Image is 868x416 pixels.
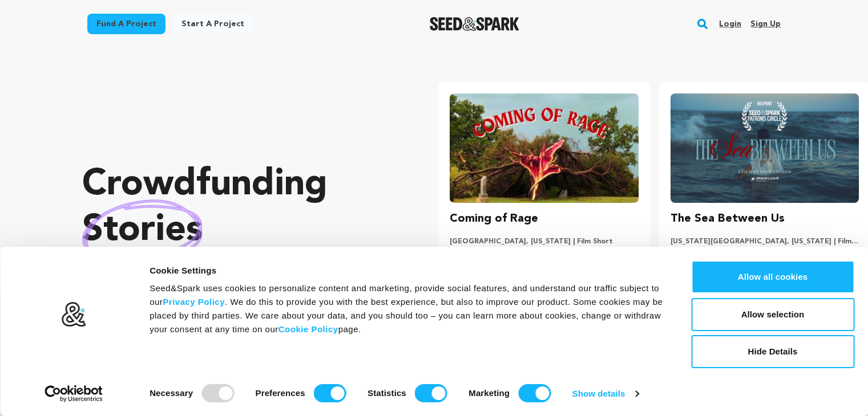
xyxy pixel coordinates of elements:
[750,15,781,33] a: Sign up
[278,324,338,334] a: Cookie Policy
[691,335,854,368] button: Hide Details
[691,260,854,293] button: Allow all cookies
[572,385,639,402] a: Show details
[172,14,253,34] a: Start a project
[691,298,854,331] button: Allow selection
[671,93,859,203] img: The Sea Between Us image
[24,385,124,402] a: Usercentrics Cookiebot - opens in a new window
[61,301,87,328] img: logo
[256,388,305,398] strong: Preferences
[82,162,393,299] p: Crowdfunding that .
[368,388,406,398] strong: Statistics
[450,210,538,228] h3: Coming of Rage
[430,17,519,31] a: Seed&Spark Homepage
[82,199,203,262] img: hand sketched image
[150,388,193,398] strong: Necessary
[150,264,665,278] div: Cookie Settings
[719,15,741,33] a: Login
[671,237,859,246] p: [US_STATE][GEOGRAPHIC_DATA], [US_STATE] | Film Short
[87,14,165,34] a: Fund a project
[671,210,785,228] h3: The Sea Between Us
[150,282,665,336] div: Seed&Spark uses cookies to personalize content and marketing, provide social features, and unders...
[450,237,638,246] p: [GEOGRAPHIC_DATA], [US_STATE] | Film Short
[469,388,510,398] strong: Marketing
[430,17,519,31] img: Seed&Spark Logo Dark Mode
[450,93,638,203] img: Coming of Rage image
[163,297,225,307] a: Privacy Policy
